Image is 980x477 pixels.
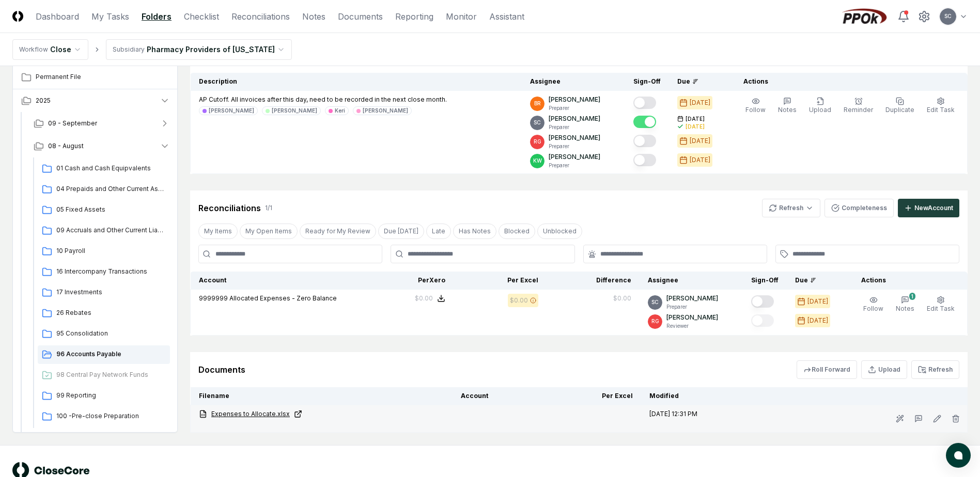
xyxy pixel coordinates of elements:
a: 10 Payroll [38,242,170,261]
div: $0.00 [415,294,433,303]
span: 9999999 [199,294,228,302]
a: 100 -Pre-close Preparation [38,407,170,426]
th: Difference [547,272,640,290]
p: Reviewer [666,322,718,330]
div: 08 - August [25,157,178,430]
a: 05 Fixed Assets [38,201,170,219]
div: [DATE] [690,136,710,146]
a: Folders [142,10,172,23]
th: Per Excel [548,387,641,405]
button: Notes [776,95,799,117]
div: [DATE] [686,123,705,131]
span: SC [944,12,952,20]
div: Actions [853,276,959,285]
span: Edit Task [927,106,955,114]
span: 100 -Pre-close Preparation [56,411,166,421]
div: Account [199,276,353,285]
span: [DATE] [686,115,705,123]
div: Due [795,276,836,285]
th: Assignee [640,272,743,290]
th: Modified [641,387,782,405]
div: Due [677,77,719,86]
th: Sign-Off [743,272,787,290]
button: Mark complete [633,135,656,147]
div: $0.00 [510,296,528,305]
div: [PERSON_NAME] [209,107,254,115]
p: Preparer [666,303,718,311]
button: Completeness [825,199,894,217]
div: 1 [909,293,915,300]
p: Preparer [549,123,600,131]
button: Due Today [378,224,424,239]
a: Notes [302,10,325,23]
span: RG [651,317,659,325]
button: Upload [861,360,907,379]
button: 2025 [13,89,178,112]
p: [PERSON_NAME] [666,294,718,303]
div: 1 / 1 [265,203,272,213]
th: Filename [191,387,453,405]
p: Preparer [549,104,600,112]
div: Actions [735,77,959,86]
th: Sign-Off [625,73,669,91]
span: 26 Rebates [56,308,166,317]
button: NewAccount [898,199,959,217]
span: 96 Accounts Payable [56,349,166,359]
span: KW [533,157,542,165]
span: 95 Consolidation [56,329,166,338]
button: Edit Task [925,294,957,315]
div: Subsidiary [113,45,145,54]
a: Expenses to Allocate.xlsx [199,409,444,419]
div: Workflow [19,45,48,54]
a: Reconciliations [231,10,290,23]
span: SC [651,298,659,306]
button: 08 - August [25,135,178,157]
span: Follow [745,106,766,114]
span: SC [534,119,541,126]
span: Notes [778,106,797,114]
div: [DATE] [690,98,710,107]
span: 05 Fixed Assets [56,205,166,214]
button: 1Notes [894,294,916,315]
span: Follow [863,305,883,312]
a: 16 Intercompany Transactions [38,263,170,281]
button: 07 - July [25,430,178,453]
span: 09 - September [48,119,97,128]
button: Refresh [762,199,820,217]
span: BR [534,100,541,107]
img: PPOk logo [839,8,889,25]
a: Monitor [446,10,477,23]
span: RG [534,138,541,146]
button: Follow [861,294,885,315]
button: Edit Task [925,95,957,117]
button: Has Notes [453,224,496,239]
button: Roll Forward [797,360,857,379]
p: [PERSON_NAME] [549,133,600,142]
span: 99 Reporting [56,391,166,400]
button: Mark complete [633,116,656,128]
span: Notes [896,305,914,312]
nav: breadcrumb [12,39,292,60]
span: Upload [809,106,831,114]
button: Follow [743,95,768,117]
button: atlas-launcher [946,443,971,468]
p: [PERSON_NAME] [549,152,600,162]
span: 16 Intercompany Transactions [56,267,166,276]
button: My Items [198,224,238,239]
div: [DATE] [690,155,710,165]
button: Upload [807,95,833,117]
div: [DATE] [807,297,828,306]
div: [DATE] [807,316,828,325]
th: Per Xero [361,272,454,290]
span: Allocated Expenses - Zero Balance [229,294,337,302]
a: 98 Central Pay Network Funds [38,366,170,385]
a: 99 Reporting [38,387,170,405]
div: [PERSON_NAME] [272,107,317,115]
span: 98 Central Pay Network Funds [56,370,166,379]
button: 09 - September [25,112,178,135]
div: $0.00 [613,294,631,303]
button: My Open Items [240,224,298,239]
a: 01 Cash and Cash Equipvalents [38,160,170,178]
button: SC [939,7,957,26]
button: Late [426,224,451,239]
